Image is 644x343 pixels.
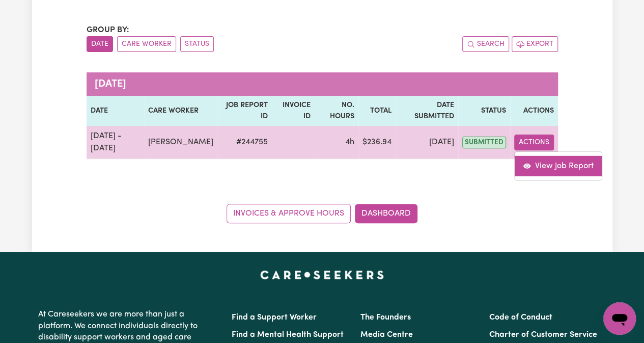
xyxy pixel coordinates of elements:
[360,331,413,339] a: Media Centre
[360,313,411,322] a: The Founders
[396,126,458,159] td: [DATE]
[272,96,315,126] th: Invoice ID
[180,36,214,52] button: sort invoices by paid status
[87,26,129,34] span: Group by:
[315,96,358,126] th: No. Hours
[355,204,417,223] a: Dashboard
[462,137,506,148] span: submitted
[514,151,602,181] div: Actions
[489,313,552,322] a: Code of Conduct
[489,331,597,339] a: Charter of Customer Service
[515,156,602,176] a: View job report 244755
[87,72,558,96] caption: [DATE]
[396,96,458,126] th: Date Submitted
[514,135,554,150] button: Actions
[87,96,145,126] th: Date
[227,204,351,223] a: Invoices & Approve Hours
[144,96,217,126] th: Care worker
[510,96,558,126] th: Actions
[512,36,558,52] button: Export
[117,36,176,52] button: sort invoices by care worker
[358,96,396,126] th: Total
[144,126,217,159] td: [PERSON_NAME]
[87,36,113,52] button: sort invoices by date
[358,126,396,159] td: $ 236.94
[232,313,317,322] a: Find a Support Worker
[345,138,354,146] span: 4 hours
[217,126,272,159] td: # 244755
[462,36,509,52] button: Search
[87,126,145,159] td: [DATE] - [DATE]
[217,96,272,126] th: Job Report ID
[260,270,384,278] a: Careseekers home page
[603,302,636,335] iframe: Button to launch messaging window
[458,96,510,126] th: Status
